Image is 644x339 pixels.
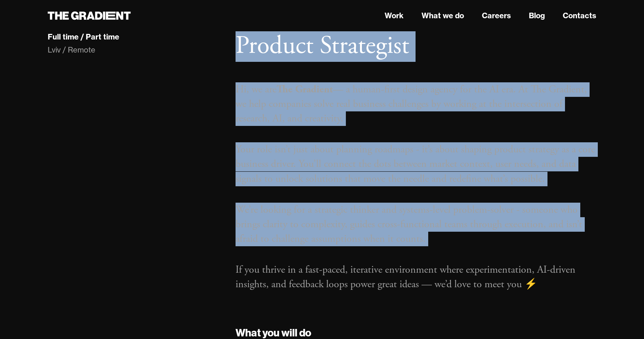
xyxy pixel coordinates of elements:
div: Full time / Part time [48,32,119,42]
strong: What you will do [236,326,311,339]
a: What we do [422,10,464,21]
p: Your role isn’t just about planning roadmaps - it’s about shaping product strategy as a core busi... [236,142,596,186]
p: If you thrive in a fast-paced, iterative environment where experimentation, AI-driven insights, a... [236,263,596,292]
p: Hi, we are — a human-first design agency for the AI era. At The Gradient, we help companies solve... [236,82,596,126]
div: Lviv / Remote [48,45,221,55]
a: Contacts [563,10,596,21]
a: Careers [482,10,511,21]
a: Work [385,10,404,21]
strong: The Gradient [277,83,333,96]
a: Blog [529,10,545,21]
h1: Product Strategist [236,31,596,61]
p: We’re looking for a strategic thinker and systems-level problem-solver - someone who brings clari... [236,203,596,247]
